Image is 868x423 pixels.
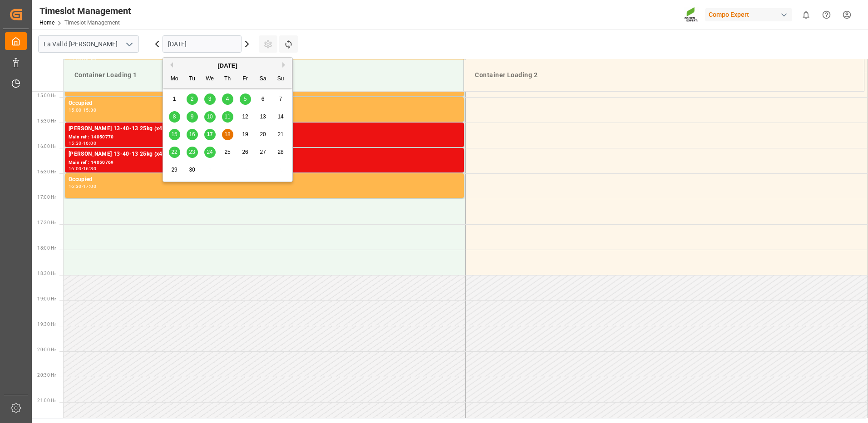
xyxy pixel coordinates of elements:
div: Choose Thursday, September 18th, 2025 [222,129,233,140]
div: Main ref : 14050769 [69,159,460,167]
div: We [204,74,216,85]
div: Choose Wednesday, September 3rd, 2025 [204,93,216,105]
span: 20:00 Hr [37,347,56,352]
div: Choose Thursday, September 11th, 2025 [222,111,233,123]
span: 14 [277,113,283,120]
button: Compo Expert [705,6,796,23]
span: 26 [242,149,248,155]
span: 11 [224,113,230,120]
div: Choose Saturday, September 20th, 2025 [257,129,269,140]
span: 17 [207,131,212,138]
div: 16:30 [69,184,82,188]
span: 29 [171,167,177,173]
div: Choose Tuesday, September 23rd, 2025 [187,147,198,158]
div: Sa [257,74,269,85]
div: Choose Friday, September 19th, 2025 [240,129,251,140]
div: Choose Sunday, September 28th, 2025 [275,147,286,158]
span: 16 [189,131,195,138]
button: show 0 new notifications [796,5,816,25]
div: Choose Monday, September 29th, 2025 [169,164,180,176]
div: Main ref : 14050770 [69,133,460,141]
div: 15:00 [69,108,82,112]
button: Previous Month [168,62,173,68]
div: Choose Tuesday, September 16th, 2025 [187,129,198,140]
div: Choose Saturday, September 13th, 2025 [257,111,269,123]
div: month 2025-09 [166,90,290,179]
div: 16:00 [83,141,96,145]
div: Choose Tuesday, September 30th, 2025 [187,164,198,176]
span: 19:30 Hr [37,322,56,327]
div: - [82,167,83,171]
div: Choose Sunday, September 14th, 2025 [275,111,286,123]
span: 9 [191,113,194,120]
div: Th [222,74,233,85]
span: 17:30 Hr [37,220,56,225]
span: 7 [279,96,282,102]
span: 3 [208,96,212,102]
span: 21:00 Hr [37,398,56,403]
span: 30 [189,167,195,173]
span: 16:00 Hr [37,144,56,149]
div: - [82,141,83,145]
span: 27 [260,149,266,155]
div: [DATE] [163,61,292,70]
div: Choose Saturday, September 27th, 2025 [257,147,269,158]
span: 15:00 Hr [37,93,56,98]
div: Choose Wednesday, September 10th, 2025 [204,111,216,123]
div: Occupied [69,99,460,108]
div: Container Loading 1 [71,67,456,84]
span: 13 [260,113,266,120]
span: 18:30 Hr [37,271,56,276]
div: Choose Wednesday, September 17th, 2025 [204,129,216,140]
div: Choose Thursday, September 25th, 2025 [222,147,233,158]
button: Next Month [282,62,288,68]
div: [PERSON_NAME] 13-40-13 25kg (x48) BR [69,150,460,159]
input: DD.MM.YYYY [163,35,242,53]
div: Choose Friday, September 26th, 2025 [240,147,251,158]
span: 25 [224,149,230,155]
div: Choose Tuesday, September 2nd, 2025 [187,93,198,105]
div: Fr [240,74,251,85]
div: Choose Sunday, September 21st, 2025 [275,129,286,140]
div: 17:00 [83,184,96,188]
a: Home [39,20,54,26]
span: 23 [189,149,195,155]
div: - [82,108,83,112]
span: 19:00 Hr [37,296,56,301]
span: 20 [260,131,266,138]
div: Choose Monday, September 22nd, 2025 [169,147,180,158]
div: Choose Thursday, September 4th, 2025 [222,93,233,105]
span: 6 [261,96,265,102]
button: open menu [122,37,136,51]
div: Choose Monday, September 8th, 2025 [169,111,180,123]
input: Type to search/select [38,35,139,53]
span: 12 [242,113,248,120]
div: Su [275,74,286,85]
span: 21 [277,131,283,138]
span: 4 [226,96,229,102]
div: Choose Friday, September 12th, 2025 [240,111,251,123]
span: 1 [173,96,176,102]
div: Tu [187,74,198,85]
div: Container Loading 2 [471,67,857,84]
span: 8 [173,113,176,120]
div: 15:30 [83,108,96,112]
div: [PERSON_NAME] 13-40-13 25kg (x48) BR [69,124,460,133]
span: 18 [224,131,230,138]
div: 16:00 [69,167,82,171]
span: 22 [171,149,177,155]
span: 15 [171,131,177,138]
div: Choose Friday, September 5th, 2025 [240,93,251,105]
div: 16:30 [83,167,96,171]
div: Choose Monday, September 15th, 2025 [169,129,180,140]
div: Choose Tuesday, September 9th, 2025 [187,111,198,123]
button: Help Center [816,5,837,25]
div: Compo Expert [705,8,792,21]
div: Mo [169,74,180,85]
img: Screenshot%202023-09-29%20at%2010.02.21.png_1712312052.png [684,7,699,23]
div: Choose Saturday, September 6th, 2025 [257,93,269,105]
span: 16:30 Hr [37,169,56,174]
span: 10 [207,113,212,120]
span: 5 [244,96,247,102]
div: Choose Sunday, September 7th, 2025 [275,93,286,105]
